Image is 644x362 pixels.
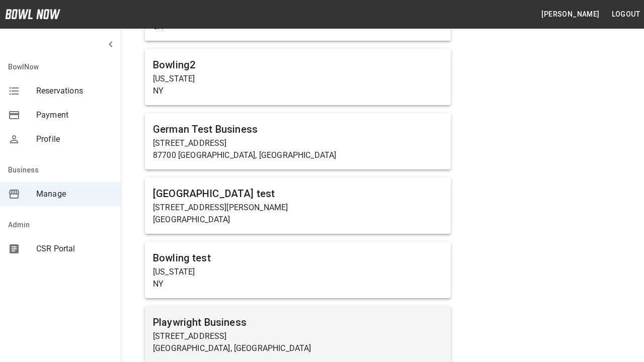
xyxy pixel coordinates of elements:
[36,85,113,97] span: Reservations
[5,9,60,19] img: logo
[537,5,603,24] button: [PERSON_NAME]
[153,202,443,214] p: [STREET_ADDRESS][PERSON_NAME]
[153,250,443,266] h6: Bowling test
[153,137,443,149] p: [STREET_ADDRESS]
[153,121,443,137] h6: German Test Business
[36,109,113,121] span: Payment
[153,278,443,290] p: NY
[153,342,443,354] p: [GEOGRAPHIC_DATA], [GEOGRAPHIC_DATA]
[153,314,443,330] h6: Playwright Business
[36,133,113,145] span: Profile
[153,57,443,73] h6: Bowling2
[153,73,443,85] p: [US_STATE]
[153,149,443,161] p: 87700 [GEOGRAPHIC_DATA], [GEOGRAPHIC_DATA]
[153,266,443,278] p: [US_STATE]
[36,243,113,255] span: CSR Portal
[608,5,644,24] button: Logout
[153,330,443,342] p: [STREET_ADDRESS]
[153,85,443,97] p: NY
[153,214,443,226] p: [GEOGRAPHIC_DATA]
[153,186,443,202] h6: [GEOGRAPHIC_DATA] test
[36,188,113,200] span: Manage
